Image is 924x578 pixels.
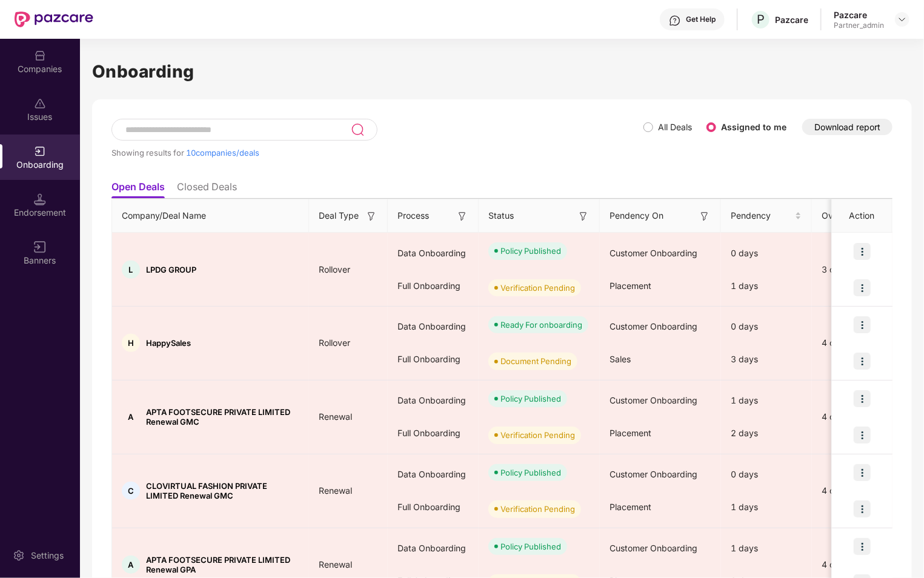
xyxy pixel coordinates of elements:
[731,209,793,222] span: Pendency
[365,210,377,222] img: svg+xml;base64,PHN2ZyB3aWR0aD0iMTYiIGhlaWdodD0iMTYiIHZpZXdCb3g9IjAgMCAxNiAxNiIgZmlsbD0ibm9uZSIgeG...
[500,245,561,257] div: Policy Published
[27,550,67,562] div: Settings
[812,336,915,350] div: 4 days
[146,407,299,427] span: APTA FOOTSECURE PRIVATE LIMITED Renewal GMC
[309,559,362,570] span: Renewal
[500,429,575,441] div: Verification Pending
[812,199,915,233] th: Overall Pendency
[388,384,479,417] div: Data Onboarding
[610,428,651,438] span: Placement
[186,148,259,158] span: 10 companies/deals
[177,181,237,198] li: Closed Deals
[351,122,365,137] img: svg+xml;base64,PHN2ZyB3aWR0aD0iMjQiIGhlaWdodD0iMjUiIHZpZXdCb3g9IjAgMCAyNCAyNSIgZmlsbD0ibm9uZSIgeG...
[802,119,892,135] button: Download report
[500,355,571,367] div: Document Pending
[721,417,812,450] div: 2 days
[456,210,468,222] img: svg+xml;base64,PHN2ZyB3aWR0aD0iMTYiIGhlaWdodD0iMTYiIHZpZXdCb3g9IjAgMCAxNiAxNiIgZmlsbD0ibm9uZSIgeG...
[500,282,575,294] div: Verification Pending
[834,21,884,30] div: Partner_admin
[721,270,812,302] div: 1 days
[92,58,912,85] h1: Onboarding
[34,50,46,62] img: svg+xml;base64,PHN2ZyBpZD0iQ29tcGFuaWVzIiB4bWxucz0iaHR0cDovL3d3dy53My5vcmcvMjAwMC9zdmciIHdpZHRoPS...
[112,199,309,233] th: Company/Deal Name
[122,261,140,279] div: L
[488,209,514,222] span: Status
[111,148,643,158] div: Showing results for
[610,543,697,553] span: Customer Onboarding
[122,334,140,352] div: H
[834,9,884,21] div: Pazcare
[854,279,871,296] img: icon
[686,15,716,24] div: Get Help
[122,482,140,500] div: C
[610,248,697,258] span: Customer Onboarding
[309,264,360,274] span: Rollover
[610,469,697,479] span: Customer Onboarding
[500,540,561,553] div: Policy Published
[854,316,871,333] img: icon
[721,122,786,132] label: Assigned to me
[309,485,362,496] span: Renewal
[388,343,479,376] div: Full Onboarding
[34,145,46,158] img: svg+xml;base64,PHN2ZyB3aWR0aD0iMjAiIGhlaWdodD0iMjAiIHZpZXdCb3g9IjAgMCAyMCAyMCIgZmlsbD0ibm9uZSIgeG...
[721,310,812,343] div: 0 days
[669,15,681,27] img: svg+xml;base64,PHN2ZyBpZD0iSGVscC0zMngzMiIgeG1sbnM9Imh0dHA6Ly93d3cudzMub3JnLzIwMDAvc3ZnIiB3aWR0aD...
[812,263,915,276] div: 3 days
[388,417,479,450] div: Full Onboarding
[15,12,93,27] img: New Pazcare Logo
[146,265,196,274] span: LPDG GROUP
[388,458,479,491] div: Data Onboarding
[577,210,590,222] img: svg+xml;base64,PHN2ZyB3aWR0aD0iMTYiIGhlaWdodD0iMTYiIHZpZXdCb3g9IjAgMCAxNiAxNiIgZmlsbD0ibm9uZSIgeG...
[854,353,871,370] img: icon
[610,502,651,512] span: Placement
[658,122,692,132] label: All Deals
[500,319,582,331] div: Ready For onboarding
[309,411,362,422] span: Renewal
[721,384,812,417] div: 1 days
[854,500,871,517] img: icon
[500,393,561,405] div: Policy Published
[610,354,631,364] span: Sales
[775,14,808,25] div: Pazcare
[721,458,812,491] div: 0 days
[122,556,140,574] div: A
[388,310,479,343] div: Data Onboarding
[146,555,299,574] span: APTA FOOTSECURE PRIVATE LIMITED Renewal GPA
[34,193,46,205] img: svg+xml;base64,PHN2ZyB3aWR0aD0iMTQuNSIgaGVpZ2h0PSIxNC41IiB2aWV3Qm94PSIwIDAgMTYgMTYiIGZpbGw9Im5vbm...
[812,558,915,571] div: 4 days
[721,532,812,565] div: 1 days
[721,237,812,270] div: 0 days
[721,343,812,376] div: 3 days
[397,209,429,222] span: Process
[122,408,140,426] div: A
[610,395,697,405] span: Customer Onboarding
[699,210,711,222] img: svg+xml;base64,PHN2ZyB3aWR0aD0iMTYiIGhlaWdodD0iMTYiIHZpZXdCb3g9IjAgMCAxNiAxNiIgZmlsbD0ibm9uZSIgeG...
[319,209,359,222] span: Deal Type
[812,410,915,424] div: 4 days
[812,484,915,497] div: 4 days
[897,15,907,24] img: svg+xml;base64,PHN2ZyBpZD0iRHJvcGRvd24tMzJ4MzIiIHhtbG5zPSJodHRwOi8vd3d3LnczLm9yZy8yMDAwL3N2ZyIgd2...
[309,337,360,348] span: Rollover
[388,237,479,270] div: Data Onboarding
[13,550,25,562] img: svg+xml;base64,PHN2ZyBpZD0iU2V0dGluZy0yMHgyMCIgeG1sbnM9Imh0dHA6Ly93d3cudzMub3JnLzIwMDAvc3ZnIiB3aW...
[610,321,697,331] span: Customer Onboarding
[146,338,191,348] span: HappySales
[111,181,165,198] li: Open Deals
[34,241,46,253] img: svg+xml;base64,PHN2ZyB3aWR0aD0iMTYiIGhlaWdodD0iMTYiIHZpZXdCb3g9IjAgMCAxNiAxNiIgZmlsbD0ibm9uZSIgeG...
[832,199,892,233] th: Action
[388,532,479,565] div: Data Onboarding
[721,199,812,233] th: Pendency
[757,12,765,27] span: P
[854,390,871,407] img: icon
[854,464,871,481] img: icon
[34,98,46,110] img: svg+xml;base64,PHN2ZyBpZD0iSXNzdWVzX2Rpc2FibGVkIiB4bWxucz0iaHR0cDovL3d3dy53My5vcmcvMjAwMC9zdmciIH...
[721,491,812,523] div: 1 days
[388,270,479,302] div: Full Onboarding
[854,427,871,443] img: icon
[610,209,663,222] span: Pendency On
[146,481,299,500] span: CLOVIRTUAL FASHION PRIVATE LIMITED Renewal GMC
[500,467,561,479] div: Policy Published
[610,281,651,291] span: Placement
[854,538,871,555] img: icon
[500,503,575,515] div: Verification Pending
